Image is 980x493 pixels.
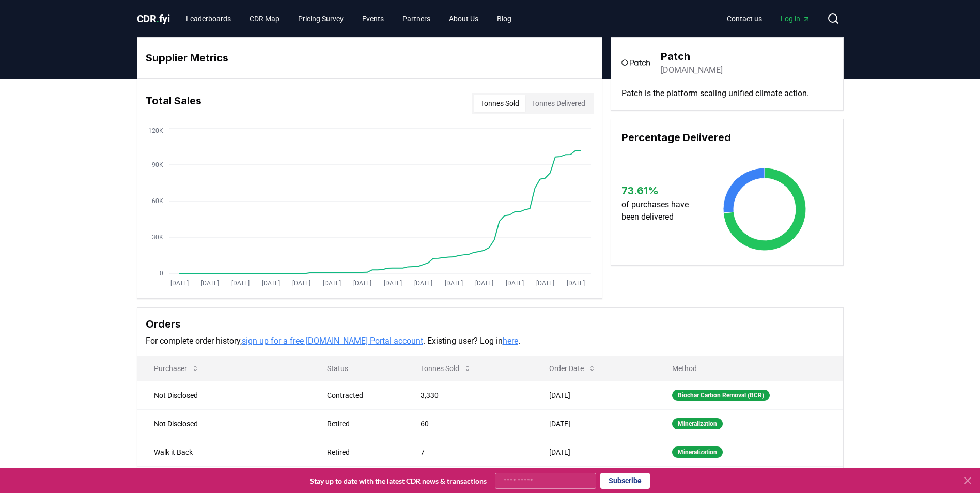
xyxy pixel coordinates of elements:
[475,280,493,287] tspan: [DATE]
[412,358,480,379] button: Tonnes Sold
[261,280,279,287] tspan: [DATE]
[146,93,201,114] h3: Total Sales
[621,130,833,145] h3: Percentage Delivered
[661,64,723,76] a: [DOMAIN_NAME]
[474,95,525,112] button: Tonnes Sold
[327,419,396,429] div: Retired
[404,381,533,409] td: 3,330
[672,446,723,458] div: Mineralization
[327,390,396,400] div: Contracted
[781,13,811,24] span: Log in
[719,9,819,28] nav: Main
[503,336,518,346] a: here
[137,381,310,409] td: Not Disclosed
[152,197,163,205] tspan: 60K
[394,9,439,28] a: Partners
[404,438,533,466] td: 7
[231,280,249,287] tspan: [DATE]
[533,409,655,438] td: [DATE]
[404,409,533,438] td: 60
[327,447,396,457] div: Retired
[156,12,159,25] span: .
[178,9,520,28] nav: Main
[241,9,288,28] a: CDR Map
[322,280,340,287] tspan: [DATE]
[719,9,770,28] a: Contact us
[137,11,170,26] a: CDR.fyi
[536,280,554,287] tspan: [DATE]
[672,390,770,401] div: Biochar Carbon Removal (BCR)
[444,280,462,287] tspan: [DATE]
[146,358,208,379] button: Purchaser
[146,316,835,332] h3: Orders
[290,9,352,28] a: Pricing Survey
[505,280,523,287] tspan: [DATE]
[525,95,592,112] button: Tonnes Delivered
[533,438,655,466] td: [DATE]
[664,363,835,374] p: Method
[146,335,835,347] p: For complete order history, . Existing user? Log in .
[541,358,604,379] button: Order Date
[566,280,584,287] tspan: [DATE]
[137,409,310,438] td: Not Disclosed
[178,9,239,28] a: Leaderboards
[441,9,487,28] a: About Us
[152,234,163,241] tspan: 30K
[661,49,723,64] h3: Patch
[137,12,170,25] span: CDR fyi
[319,363,396,374] p: Status
[383,280,401,287] tspan: [DATE]
[160,270,163,277] tspan: 0
[354,9,392,28] a: Events
[621,87,833,100] p: Patch is the platform scaling unified climate action.
[489,9,520,28] a: Blog
[353,280,371,287] tspan: [DATE]
[772,9,819,28] a: Log in
[242,336,423,346] a: sign up for a free [DOMAIN_NAME] Portal account
[621,183,698,198] h3: 73.61 %
[292,280,310,287] tspan: [DATE]
[672,418,723,429] div: Mineralization
[533,381,655,409] td: [DATE]
[621,48,650,77] img: Patch-logo
[621,198,698,223] p: of purchases have been delivered
[148,127,163,134] tspan: 120K
[146,50,594,66] h3: Supplier Metrics
[200,280,219,287] tspan: [DATE]
[170,280,188,287] tspan: [DATE]
[137,438,310,466] td: Walk it Back
[152,161,163,168] tspan: 90K
[414,280,432,287] tspan: [DATE]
